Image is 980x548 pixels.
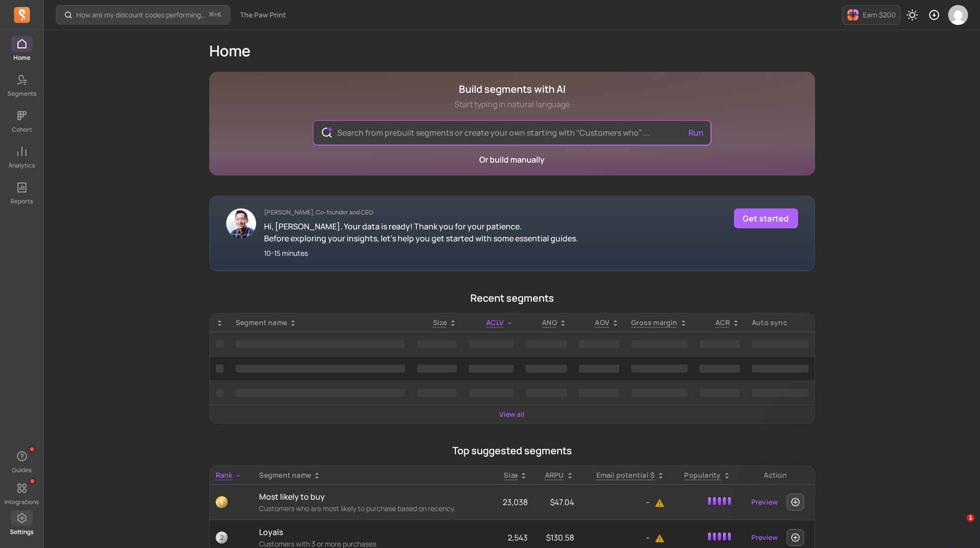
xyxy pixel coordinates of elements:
span: 2,543 [508,532,528,543]
span: ‌ [236,340,405,348]
p: Popularity [684,470,720,480]
span: ‌ [236,365,405,372]
p: - [586,532,665,544]
span: Rank [216,470,233,480]
span: ‌ [417,389,457,397]
p: Cohort [12,126,32,134]
p: Most likely to buy [259,491,482,503]
span: ‌ [469,389,514,397]
button: Guides [11,446,33,476]
span: ‌ [216,365,224,372]
a: Preview [747,529,782,547]
img: avatar [948,5,968,25]
button: Earn $200 [842,5,900,25]
span: ‌ [216,389,224,397]
p: Loyals [259,526,482,538]
div: Segment name [236,318,405,328]
h1: Home [209,42,815,60]
p: Before exploring your insights, let's help you get started with some essential guides. [264,232,578,244]
p: Gross margin [631,318,678,328]
span: 2 [216,532,228,544]
p: ARPU [545,470,564,480]
p: 10-15 minutes [264,248,578,258]
p: Integrations [4,498,39,506]
p: ACR [715,318,730,328]
h1: Build segments with AI [454,82,570,96]
p: Home [13,54,30,62]
p: Settings [10,528,33,536]
span: + [209,9,222,20]
span: ‌ [236,389,405,397]
span: ‌ [752,365,809,372]
span: ‌ [752,340,809,348]
span: ‌ [216,340,224,348]
span: ‌ [631,389,688,397]
span: ‌ [631,365,688,372]
span: ‌ [526,389,567,397]
span: ANO [542,318,557,327]
p: How are my discount codes performing daily? [76,10,205,20]
p: Guides [12,466,31,474]
span: ‌ [526,365,567,372]
p: Earn $200 [863,10,896,20]
span: ‌ [631,340,688,348]
span: ‌ [526,340,567,348]
p: Recent segments [209,291,815,305]
div: Segment name [259,470,482,480]
span: ‌ [579,340,619,348]
span: $47.04 [550,497,574,508]
p: [PERSON_NAME], Co-founder and CEO [264,208,578,216]
kbd: K [218,11,222,19]
span: 23,038 [503,497,528,508]
p: Top suggested segments [209,444,815,458]
p: Customers who are most likely to purchase based on recency. [259,504,482,514]
p: Email potential $ [596,470,655,480]
p: Reports [10,197,33,205]
input: Search from prebuilt segments or create your own starting with “Customers who” ... [329,121,695,145]
button: Get started [734,208,798,228]
span: ‌ [417,365,457,372]
span: 1 [216,496,228,508]
a: Or build manually [479,154,545,165]
iframe: Intercom live chat [946,514,970,538]
span: ‌ [469,340,514,348]
span: The Paw Print [240,10,286,20]
span: ‌ [579,389,619,397]
p: - [586,496,665,508]
iframe: Intercom notifications message [781,314,980,521]
a: Preview [747,493,782,511]
span: Size [504,470,518,480]
p: Start typing in natural language [454,98,570,110]
button: Run [685,123,707,143]
span: ACLV [486,318,504,327]
span: 1 [967,514,975,522]
button: Toggle dark mode [902,5,922,25]
p: Segments [7,90,36,98]
kbd: ⌘ [209,9,214,21]
span: ‌ [700,389,740,397]
button: How are my discount codes performing daily?⌘+K [56,5,230,24]
span: $130.58 [546,532,574,543]
p: AOV [595,318,609,328]
span: ‌ [417,340,457,348]
p: Analytics [8,162,35,170]
span: ‌ [752,389,809,397]
a: View all [499,409,525,419]
div: Action [743,470,809,480]
button: The Paw Print [234,6,292,24]
span: ‌ [579,365,619,372]
p: Hi, [PERSON_NAME]. Your data is ready! Thank you for your patience. [264,220,578,232]
span: ‌ [469,365,514,372]
span: ‌ [700,365,740,372]
span: ‌ [700,340,740,348]
img: John Chao CEO [226,208,256,238]
div: Auto sync [752,318,809,328]
span: Size [433,318,447,327]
